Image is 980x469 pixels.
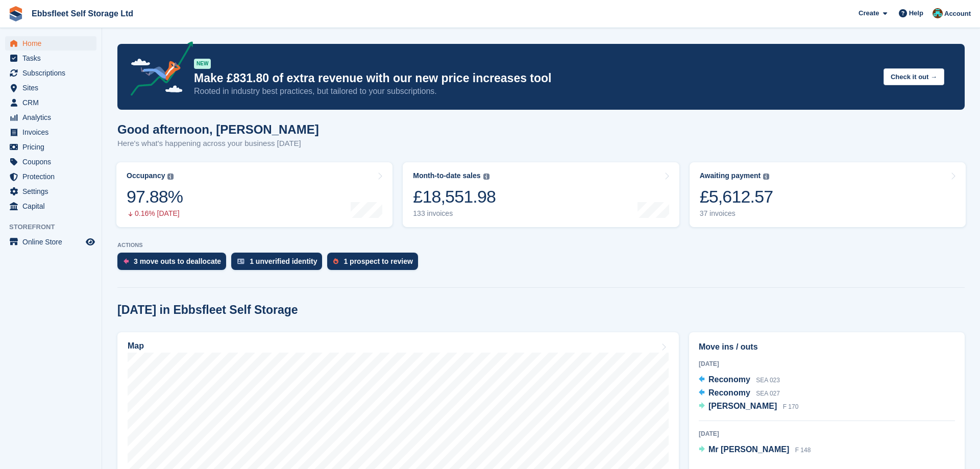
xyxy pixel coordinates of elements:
span: Sites [22,81,84,95]
a: Awaiting payment £5,612.57 37 invoices [690,162,966,227]
button: Check it out → [884,68,944,85]
img: verify_identity-adf6edd0f0f0b5bbfe63781bf79b02c33cf7c696d77639b501bdc392416b5a36.svg [237,258,244,264]
a: menu [5,51,96,65]
a: menu [5,199,96,213]
a: menu [5,81,96,95]
div: Awaiting payment [700,171,761,180]
h2: Move ins / outs [699,341,955,353]
span: Online Store [22,235,84,249]
a: Reconomy SEA 027 [699,387,780,400]
div: 97.88% [127,186,183,207]
p: Here's what's happening across your business [DATE] [117,138,319,150]
div: 0.16% [DATE] [127,209,183,218]
div: [DATE] [699,429,955,438]
span: Coupons [22,155,84,169]
span: Pricing [22,140,84,154]
div: [DATE] [699,359,955,368]
div: 133 invoices [413,209,496,218]
a: menu [5,184,96,199]
div: 1 prospect to review [344,257,412,265]
span: Account [944,9,971,19]
a: Mr [PERSON_NAME] F 148 [699,443,811,457]
a: menu [5,155,96,169]
div: Occupancy [127,171,165,180]
a: menu [5,169,96,184]
a: Ebbsfleet Self Storage Ltd [28,5,137,22]
span: CRM [22,95,84,110]
a: menu [5,140,96,154]
span: Tasks [22,51,84,65]
div: 3 move outs to deallocate [134,257,221,265]
span: Storefront [9,222,102,232]
a: menu [5,125,96,139]
a: Reconomy SEA 023 [699,374,780,387]
a: Month-to-date sales £18,551.98 133 invoices [403,162,679,227]
p: Make £831.80 of extra revenue with our new price increases tool [194,71,875,86]
span: Reconomy [708,388,750,397]
div: 1 unverified identity [250,257,317,265]
img: George Spring [933,8,943,18]
a: [PERSON_NAME] F 170 [699,400,798,413]
span: SEA 027 [756,390,780,397]
img: icon-info-grey-7440780725fd019a000dd9b08b2336e03edf1995a4989e88bcd33f0948082b44.svg [483,174,489,180]
p: ACTIONS [117,242,965,249]
p: Rooted in industry best practices, but tailored to your subscriptions. [194,86,875,97]
img: stora-icon-8386f47178a22dfd0bd8f6a31ec36ba5ce8667c1dd55bd0f319d3a0aa187defe.svg [8,6,23,21]
span: Subscriptions [22,66,84,80]
span: Reconomy [708,375,750,384]
a: 3 move outs to deallocate [117,253,231,275]
span: Home [22,36,84,51]
img: prospect-51fa495bee0391a8d652442698ab0144808aea92771e9ea1ae160a38d050c398.svg [333,258,338,264]
span: F 170 [783,403,799,410]
a: menu [5,66,96,80]
a: menu [5,36,96,51]
a: Occupancy 97.88% 0.16% [DATE] [116,162,393,227]
a: 1 prospect to review [327,253,423,275]
span: Invoices [22,125,84,139]
div: Month-to-date sales [413,171,480,180]
div: 37 invoices [700,209,773,218]
a: Preview store [84,236,96,248]
img: move_outs_to_deallocate_icon-f764333ba52eb49d3ac5e1228854f67142a1ed5810a6f6cc68b1a99e826820c5.svg [124,258,129,264]
span: Protection [22,169,84,184]
span: Help [909,8,923,18]
div: NEW [194,59,211,69]
a: menu [5,110,96,125]
span: Analytics [22,110,84,125]
span: Create [859,8,879,18]
h2: Map [128,341,144,351]
img: price-adjustments-announcement-icon-8257ccfd72463d97f412b2fc003d46551f7dbcb40ab6d574587a9cd5c0d94... [122,41,193,100]
span: [PERSON_NAME] [708,402,777,410]
a: menu [5,235,96,249]
img: icon-info-grey-7440780725fd019a000dd9b08b2336e03edf1995a4989e88bcd33f0948082b44.svg [167,174,174,180]
a: 1 unverified identity [231,253,327,275]
h1: Good afternoon, [PERSON_NAME] [117,122,319,136]
div: £5,612.57 [700,186,773,207]
div: £18,551.98 [413,186,496,207]
h2: [DATE] in Ebbsfleet Self Storage [117,303,298,317]
span: F 148 [795,447,811,454]
span: Capital [22,199,84,213]
span: SEA 023 [756,377,780,384]
span: Mr [PERSON_NAME] [708,445,789,454]
span: Settings [22,184,84,199]
img: icon-info-grey-7440780725fd019a000dd9b08b2336e03edf1995a4989e88bcd33f0948082b44.svg [763,174,769,180]
a: menu [5,95,96,110]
